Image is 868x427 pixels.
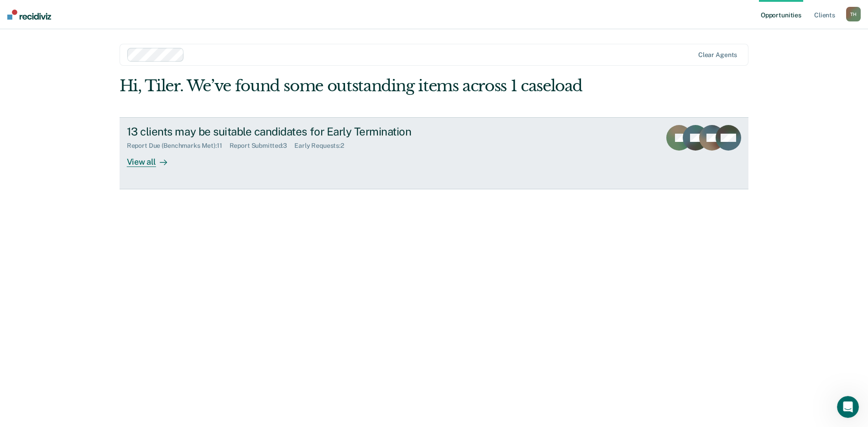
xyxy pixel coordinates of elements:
[294,142,351,150] div: Early Requests : 2
[7,10,51,20] img: Recidiviz
[846,7,861,21] button: TH
[120,77,623,95] div: Hi, Tiler. We’ve found some outstanding items across 1 caseload
[127,149,178,167] div: View all
[120,117,749,189] a: 13 clients may be suitable candidates for Early TerminationReport Due (Benchmarks Met):11Report S...
[698,51,737,59] div: Clear agents
[837,396,859,418] iframe: Intercom live chat
[230,142,295,150] div: Report Submitted : 3
[846,7,861,21] div: T H
[127,142,230,150] div: Report Due (Benchmarks Met) : 11
[127,125,447,138] div: 13 clients may be suitable candidates for Early Termination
